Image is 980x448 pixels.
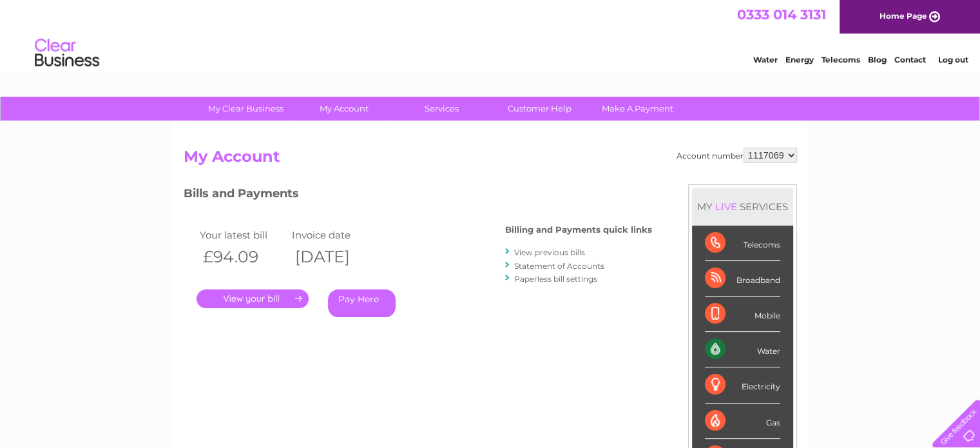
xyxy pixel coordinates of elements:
div: Account number [677,148,797,163]
a: Contact [894,55,926,64]
div: Broadband [705,261,780,297]
a: Energy [785,55,814,64]
a: Pay Here [328,289,396,317]
a: View previous bills [514,248,585,257]
h4: Billing and Payments quick links [505,225,652,235]
a: . [197,289,309,308]
div: Mobile [705,297,780,332]
a: Make A Payment [584,97,691,121]
div: LIVE [713,200,740,213]
a: Customer Help [486,97,593,121]
th: £94.09 [197,244,289,270]
a: Telecoms [821,55,860,64]
h2: My Account [184,148,797,172]
div: MY SERVICES [692,188,793,225]
td: Your latest bill [197,226,289,244]
a: Paperless bill settings [514,274,597,284]
a: Log out [937,55,968,64]
th: [DATE] [289,244,381,270]
a: Blog [868,55,887,64]
a: Statement of Accounts [514,261,604,271]
a: Services [389,97,495,121]
a: 0333 014 3131 [737,6,826,23]
div: Clear Business is a trading name of Verastar Limited (registered in [GEOGRAPHIC_DATA] No. 3667643... [186,7,795,63]
h3: Bills and Payments [184,184,652,207]
div: Gas [705,404,780,439]
img: logo.png [34,34,100,73]
a: My Account [291,97,397,121]
td: Invoice date [289,226,381,244]
a: My Clear Business [193,97,299,121]
a: Water [753,55,778,64]
div: Electricity [705,367,780,403]
div: Telecoms [705,226,780,261]
div: Water [705,332,780,367]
